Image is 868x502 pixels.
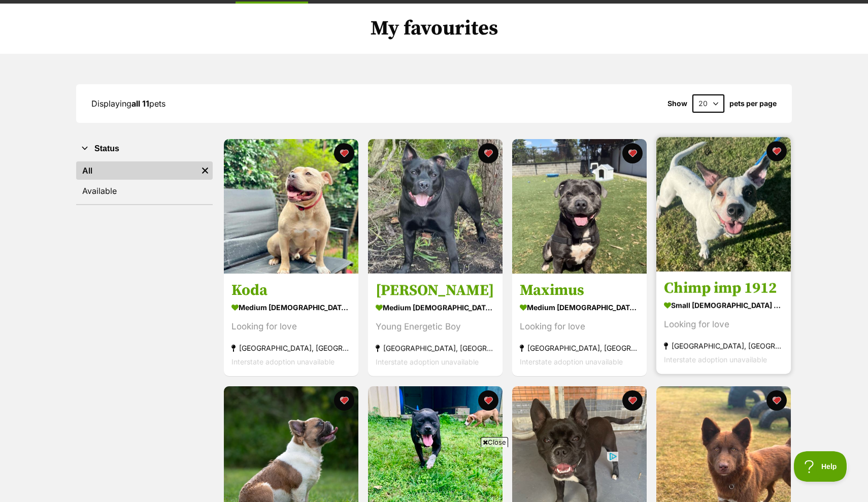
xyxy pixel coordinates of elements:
h3: Chimp imp 1912 [664,279,783,298]
a: Remove filter [197,161,213,180]
a: Maximus medium [DEMOGRAPHIC_DATA] Dog Looking for love [GEOGRAPHIC_DATA], [GEOGRAPHIC_DATA] Inter... [512,274,647,377]
div: Young Energetic Boy [376,320,495,334]
iframe: Advertisement [249,451,619,497]
label: pets per page [729,99,777,108]
span: Show [667,99,687,108]
span: Displaying pets [91,98,165,109]
a: Chimp imp 1912 small [DEMOGRAPHIC_DATA] Dog Looking for love [GEOGRAPHIC_DATA], [GEOGRAPHIC_DATA]... [656,272,791,375]
div: medium [DEMOGRAPHIC_DATA] Dog [231,300,351,315]
button: Status [76,142,213,155]
div: Looking for love [231,320,351,334]
div: Status [76,159,213,204]
a: Koda medium [DEMOGRAPHIC_DATA] Dog Looking for love [GEOGRAPHIC_DATA], [GEOGRAPHIC_DATA] Intersta... [224,274,358,377]
span: Interstate adoption unavailable [520,358,623,366]
h3: Maximus [520,281,639,300]
div: small [DEMOGRAPHIC_DATA] Dog [664,298,783,313]
div: medium [DEMOGRAPHIC_DATA] Dog [376,300,495,315]
div: [GEOGRAPHIC_DATA], [GEOGRAPHIC_DATA] [376,342,495,355]
button: favourite [766,390,787,411]
img: Chimp imp 1912 [656,137,791,272]
span: Close [481,437,508,447]
div: Looking for love [664,318,783,332]
button: favourite [766,141,787,161]
img: Maximus [512,139,647,274]
h3: Koda [231,281,351,300]
a: Available [76,182,213,200]
div: Looking for love [520,320,639,334]
strong: all 11 [131,98,149,109]
span: Interstate adoption unavailable [376,358,479,366]
span: Interstate adoption unavailable [231,358,335,366]
button: favourite [478,390,498,411]
button: favourite [622,143,643,163]
h3: [PERSON_NAME] [376,281,495,300]
img: Spencer [368,139,503,274]
div: medium [DEMOGRAPHIC_DATA] Dog [520,300,639,315]
div: [GEOGRAPHIC_DATA], [GEOGRAPHIC_DATA] [520,342,639,355]
button: favourite [334,143,354,163]
button: favourite [478,143,498,163]
span: Interstate adoption unavailable [664,356,767,364]
div: [GEOGRAPHIC_DATA], [GEOGRAPHIC_DATA] [231,342,351,355]
button: favourite [334,390,354,411]
img: Koda [224,139,358,274]
iframe: Help Scout Beacon - Open [794,451,848,482]
button: favourite [622,390,643,411]
a: All [76,161,197,180]
a: [PERSON_NAME] medium [DEMOGRAPHIC_DATA] Dog Young Energetic Boy [GEOGRAPHIC_DATA], [GEOGRAPHIC_DA... [368,274,503,377]
div: [GEOGRAPHIC_DATA], [GEOGRAPHIC_DATA] [664,340,783,353]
